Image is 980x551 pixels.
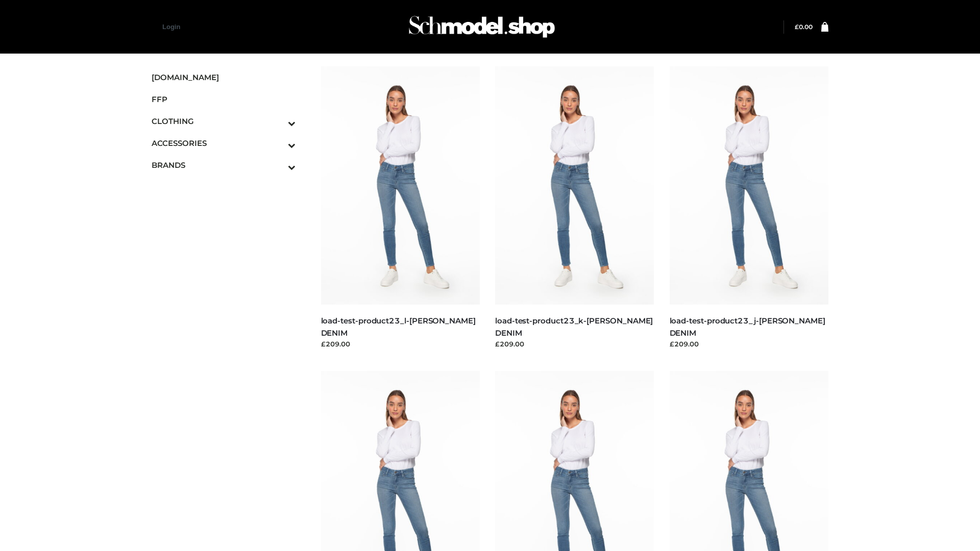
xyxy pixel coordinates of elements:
button: Toggle Submenu [260,110,296,132]
button: Toggle Submenu [260,132,296,154]
bdi: 0.00 [795,23,813,31]
a: [DOMAIN_NAME] [152,66,296,88]
button: Toggle Submenu [260,154,296,176]
img: Schmodel Admin 964 [405,7,558,47]
a: load-test-product23_j-[PERSON_NAME] DENIM [670,316,825,337]
a: CLOTHINGToggle Submenu [152,110,296,132]
div: £209.00 [321,339,480,349]
span: ACCESSORIES [152,137,296,149]
span: FFP [152,93,296,105]
a: FFP [152,88,296,110]
span: £ [795,23,799,31]
span: [DOMAIN_NAME] [152,71,296,83]
a: BRANDSToggle Submenu [152,154,296,176]
a: Login [162,23,180,31]
div: £209.00 [495,339,654,349]
div: £209.00 [670,339,829,349]
a: ACCESSORIESToggle Submenu [152,132,296,154]
a: load-test-product23_l-[PERSON_NAME] DENIM [321,316,476,337]
a: £0.00 [795,23,813,31]
span: BRANDS [152,159,296,171]
a: load-test-product23_k-[PERSON_NAME] DENIM [495,316,653,337]
span: CLOTHING [152,115,296,127]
